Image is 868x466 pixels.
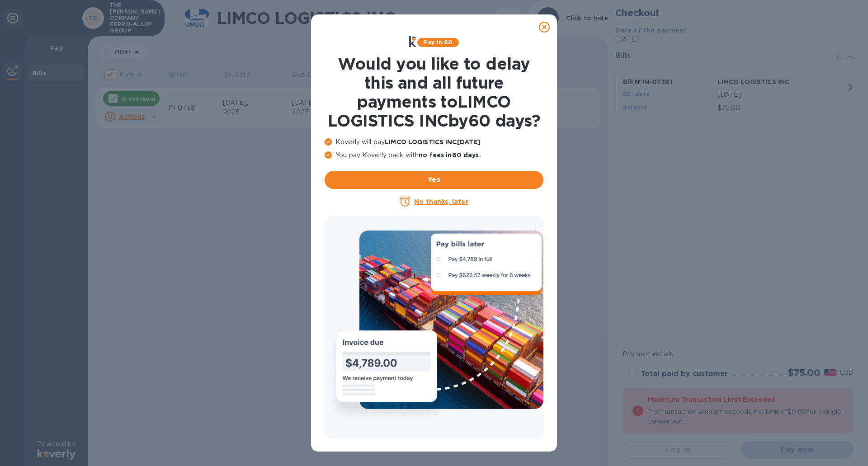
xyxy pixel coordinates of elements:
[325,54,543,130] h1: Would you like to delay this and all future payments to LIMCO LOGISTICS INC by 60 days ?
[385,138,480,146] b: LIMCO LOGISTICS INC [DATE]
[414,198,468,205] u: No thanks, later
[325,171,543,189] button: Yes
[332,174,536,185] span: Yes
[325,151,543,160] p: You pay Koverly back with
[325,137,543,147] p: Koverly will pay
[419,151,481,159] b: no fees in 60 days .
[423,39,453,46] b: Pay in 60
